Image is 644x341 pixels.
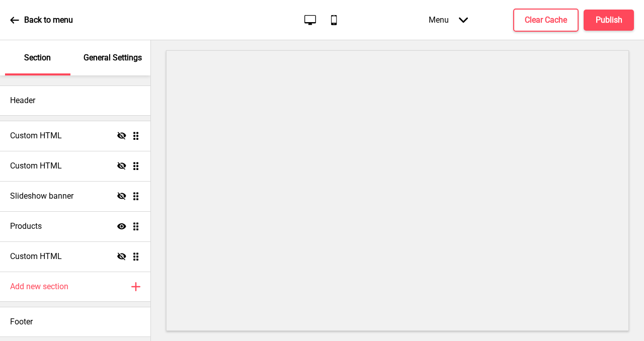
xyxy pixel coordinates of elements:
a: Back to menu [10,7,73,34]
p: General Settings [84,52,142,63]
h4: Custom HTML [10,130,62,141]
button: Clear Cache [513,9,579,32]
button: Publish [584,10,634,31]
h4: Footer [10,316,33,327]
h4: Custom HTML [10,160,62,172]
h4: Add new section [10,281,68,292]
h4: Header [10,95,35,106]
h4: Publish [596,15,622,26]
div: Menu [419,5,478,35]
h4: Slideshow banner [10,191,73,202]
h4: Products [10,221,42,232]
h4: Clear Cache [525,15,567,26]
p: Back to menu [24,15,73,26]
h4: Custom HTML [10,251,62,262]
p: Section [24,52,51,63]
